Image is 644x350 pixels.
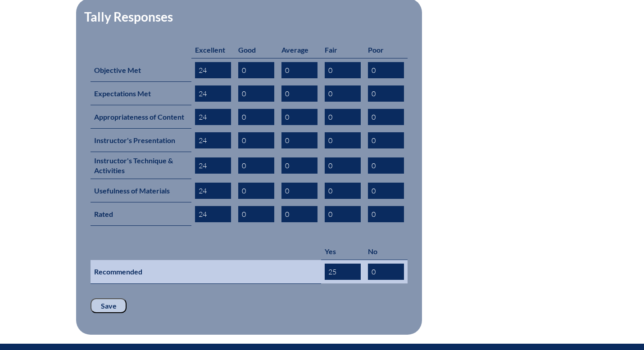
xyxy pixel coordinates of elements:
[91,202,191,226] th: Rated
[91,179,191,202] th: Usefulness of Materials
[364,243,408,260] th: No
[278,41,321,58] th: Average
[91,260,321,284] th: Recommended
[83,9,174,24] legend: Tally Responses
[321,243,364,260] th: Yes
[235,41,278,58] th: Good
[364,41,408,58] th: Poor
[91,105,191,129] th: Appropriateness of Content
[91,82,191,105] th: Expectations Met
[91,129,191,152] th: Instructor's Presentation
[91,58,191,82] th: Objective Met
[191,41,235,58] th: Excellent
[91,298,127,314] input: Save
[321,41,364,58] th: Fair
[91,152,191,179] th: Instructor's Technique & Activities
